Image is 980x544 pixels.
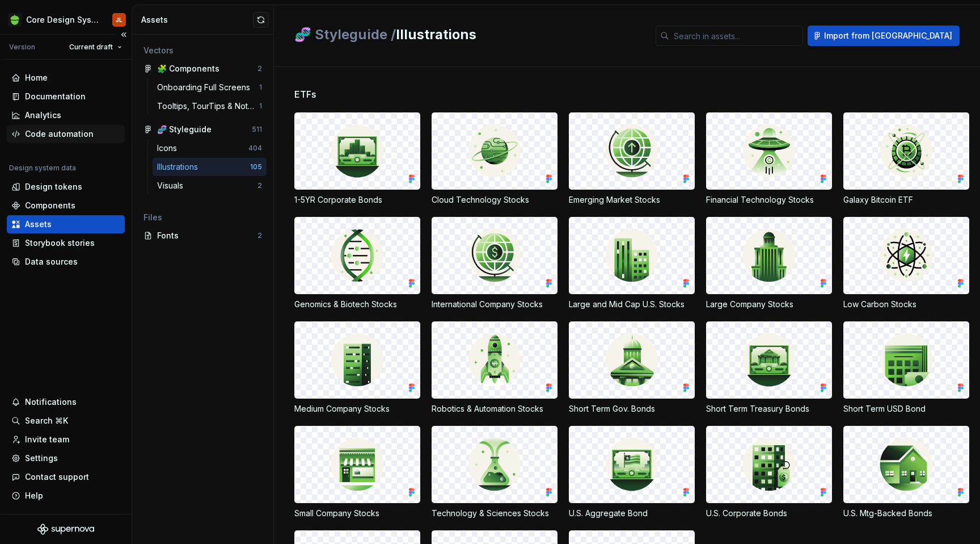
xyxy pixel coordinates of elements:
div: Home [25,72,48,83]
div: Contact support [25,471,89,483]
div: Version [9,43,35,52]
div: 1 [259,102,262,111]
div: Cloud Technology Stocks [432,194,557,206]
div: U.S. Corporate Bonds [706,508,832,519]
div: Design system data [9,164,76,173]
div: Assets [141,14,253,26]
div: Low Carbon Stocks [843,299,969,310]
div: 🧩 Components [157,63,219,74]
div: Onboarding Full Screens [157,82,255,93]
h2: Illustrations [294,26,642,44]
span: 🧬 Styleguide / [294,26,396,43]
div: 1 [259,83,262,92]
button: Notifications [7,393,125,411]
a: 🧩 Components2 [139,60,267,78]
button: Core Design SystemJL [2,7,129,32]
button: Contact support [7,468,125,486]
div: Documentation [25,91,86,102]
div: Notifications [25,396,77,408]
div: 2 [257,181,262,190]
div: Help [25,490,43,501]
a: Code automation [7,125,125,143]
div: Visuals [157,180,188,191]
svg: Supernova Logo [37,524,94,535]
a: Visuals2 [153,177,267,195]
div: Code automation [25,128,94,140]
div: JL [116,15,122,24]
div: Storybook stories [25,237,95,249]
div: International Company Stocks [432,299,557,310]
div: Financial Technology Stocks [706,194,832,206]
div: Core Design System [26,14,99,26]
div: Data sources [25,256,78,267]
button: Current draft [64,39,127,55]
div: Invite team [25,434,69,445]
a: Fonts2 [139,227,267,245]
button: Import from [GEOGRAPHIC_DATA] [808,26,960,46]
div: Large and Mid Cap U.S. Stocks [569,299,695,310]
span: Current draft [69,43,113,52]
div: Emerging Market Stocks [569,194,695,206]
div: Galaxy Bitcoin ETF [843,194,969,206]
a: Settings [7,449,125,467]
button: Search ⌘K [7,412,125,430]
div: 🧬 Styleguide [157,124,212,135]
div: Files [143,212,262,223]
button: Collapse sidebar [116,27,132,43]
a: Tooltips, TourTips & Notes1 [153,97,267,115]
div: Short Term USD Bond [843,403,969,415]
div: Design tokens [25,181,82,193]
div: 1-5YR Corporate Bonds [294,194,420,206]
div: 404 [248,144,262,153]
a: Illustrations105 [153,158,267,176]
a: Design tokens [7,178,125,196]
div: Short Term Treasury Bonds [706,403,832,415]
a: Analytics [7,106,125,124]
a: Documentation [7,87,125,106]
div: U.S. Mtg-Backed Bonds [843,508,969,519]
a: Onboarding Full Screens1 [153,78,267,97]
div: Medium Company Stocks [294,403,420,415]
div: 105 [250,162,262,171]
div: Large Company Stocks [706,299,832,310]
a: Icons404 [153,139,267,157]
div: Genomics & Biotech Stocks [294,299,420,310]
div: Icons [157,143,181,154]
div: Components [25,200,75,211]
div: Robotics & Automation Stocks [432,403,557,415]
a: Components [7,196,125,215]
div: Technology & Sciences Stocks [432,508,557,519]
div: Search ⌘K [25,415,68,426]
input: Search in assets... [669,26,803,46]
a: Home [7,69,125,87]
div: Fonts [157,230,257,241]
div: 2 [257,231,262,240]
a: Storybook stories [7,234,125,252]
a: Assets [7,215,125,233]
div: 511 [252,125,262,134]
div: 2 [257,64,262,73]
button: Help [7,487,125,505]
div: Assets [25,219,52,230]
a: Invite team [7,430,125,449]
div: Settings [25,453,58,464]
div: Small Company Stocks [294,508,420,519]
div: Tooltips, TourTips & Notes [157,101,259,112]
a: Data sources [7,253,125,271]
div: Short Term Gov. Bonds [569,403,695,415]
a: 🧬 Styleguide511 [139,120,267,139]
span: Import from [GEOGRAPHIC_DATA] [824,30,952,41]
div: Illustrations [157,161,202,173]
div: U.S. Aggregate Bond [569,508,695,519]
img: 236da360-d76e-47e8-bd69-d9ae43f958f1.png [8,13,22,27]
span: ETFs [294,87,316,101]
div: Analytics [25,110,61,121]
div: Vectors [143,45,262,56]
